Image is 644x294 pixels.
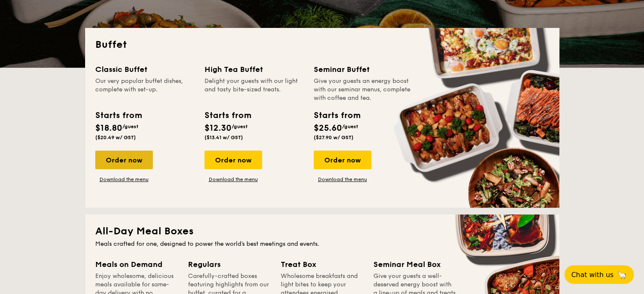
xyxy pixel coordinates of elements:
[95,151,153,169] div: Order now
[205,109,251,122] div: Starts from
[205,135,243,140] span: ($13.41 w/ GST)
[373,258,456,270] div: Seminar Meal Box
[95,63,194,75] div: Classic Buffet
[314,63,413,75] div: Seminar Buffet
[314,77,413,102] div: Give your guests an energy boost with our seminar menus, complete with coffee and tea.
[314,176,371,183] a: Download the menu
[95,109,141,122] div: Starts from
[342,124,358,129] span: /guest
[122,124,138,129] span: /guest
[95,225,549,238] h2: All-Day Meal Boxes
[95,123,122,133] span: $18.80
[205,63,304,75] div: High Tea Buffet
[205,151,262,169] div: Order now
[188,258,271,270] div: Regulars
[571,271,614,279] span: Chat with us
[205,123,232,133] span: $12.30
[314,135,354,140] span: ($27.90 w/ GST)
[314,109,360,122] div: Starts from
[95,240,549,248] div: Meals crafted for one, designed to power the world's best meetings and events.
[95,38,549,52] h2: Buffet
[564,265,634,284] button: Chat with us🦙
[95,135,136,140] span: ($20.49 w/ GST)
[617,270,627,280] span: 🦙
[95,258,178,270] div: Meals on Demand
[232,124,248,129] span: /guest
[95,176,153,183] a: Download the menu
[314,151,371,169] div: Order now
[205,77,304,102] div: Delight your guests with our light and tasty bite-sized treats.
[281,258,363,270] div: Treat Box
[314,123,342,133] span: $25.60
[95,77,194,102] div: Our very popular buffet dishes, complete with set-up.
[205,176,262,183] a: Download the menu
